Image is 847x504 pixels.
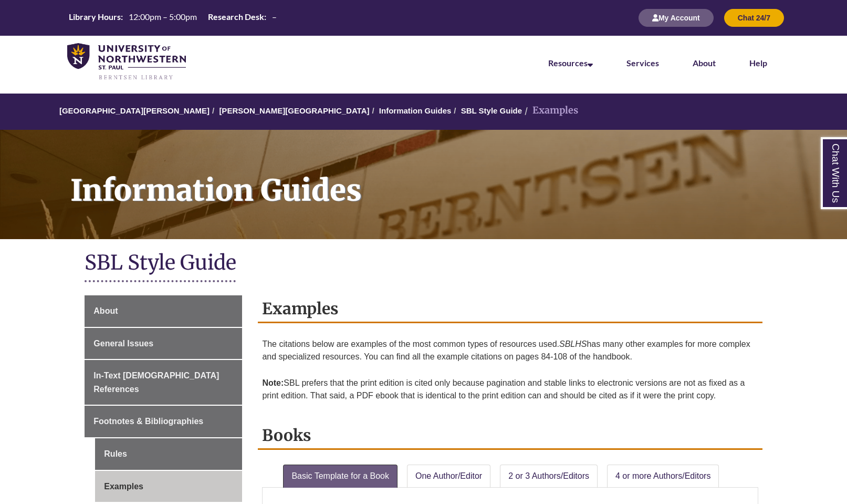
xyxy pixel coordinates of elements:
button: My Account [639,9,714,27]
table: Hours Today [65,11,281,24]
a: Information Guides [379,106,452,115]
p: The citations below are examples of the most common types of resources used. has many other examp... [262,334,758,367]
p: SBL prefers that the print edition is cited only because pagination and stable links to electroni... [262,373,758,406]
h2: Books [258,422,762,450]
a: In-Text [DEMOGRAPHIC_DATA] References [85,360,242,405]
span: In-Text [DEMOGRAPHIC_DATA] References [93,371,219,394]
th: Library Hours: [65,11,124,23]
h2: Examples [258,295,762,323]
span: Footnotes & Bibliographies [93,417,203,426]
a: Chat 24/7 [724,13,784,22]
span: – [272,12,277,22]
a: General Issues [85,328,242,359]
a: My Account [639,13,714,22]
a: One Author/Editor [407,465,490,488]
th: Research Desk: [204,11,268,23]
a: About [693,58,716,68]
a: Examples [95,471,242,502]
a: Rules [95,438,242,470]
a: [GEOGRAPHIC_DATA][PERSON_NAME] [59,106,210,115]
a: Resources [548,58,593,68]
em: SBLHS [559,340,587,348]
img: UNWSP Library Logo [67,43,186,81]
a: Basic Template for a Book [283,465,398,488]
strong: Note: [262,378,284,387]
a: Hours Today [65,11,281,25]
h1: SBL Style Guide [85,250,762,277]
span: 12:00pm – 5:00pm [129,12,197,22]
li: Examples [522,103,578,118]
a: SBL Style Guide [461,106,522,115]
a: [PERSON_NAME][GEOGRAPHIC_DATA] [219,106,369,115]
a: 4 or more Authors/Editors [607,465,719,488]
span: General Issues [93,339,153,348]
a: Help [749,58,767,68]
a: 2 or 3 Authors/Editors [500,465,598,488]
h1: Information Guides [59,130,847,225]
a: About [85,295,242,327]
a: Footnotes & Bibliographies [85,406,242,437]
span: About [93,306,118,315]
button: Chat 24/7 [724,9,784,27]
a: Services [626,58,659,68]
